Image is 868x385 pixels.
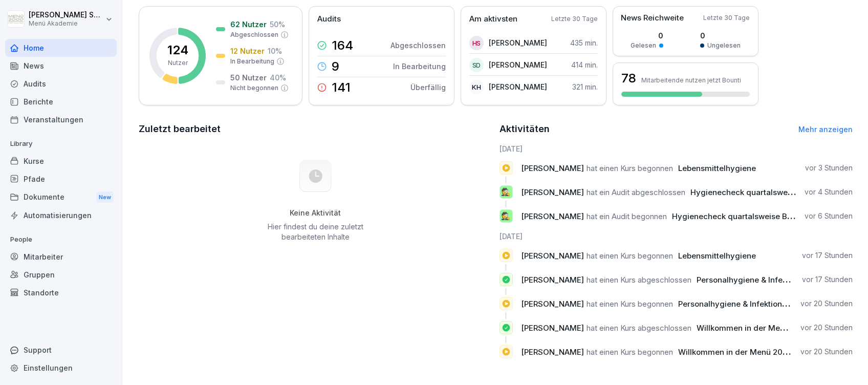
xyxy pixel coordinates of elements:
p: 50 Nutzer [230,72,267,83]
p: Nicht begonnen [230,83,278,93]
p: Mitarbeitende nutzen jetzt Bounti [641,76,741,84]
p: vor 20 Stunden [800,323,853,333]
a: Standorte [5,284,117,302]
h6: [DATE] [500,231,853,242]
a: DokumenteNew [5,188,117,207]
a: Veranstaltungen [5,111,117,129]
span: hat einen Kurs begonnen [587,251,673,261]
div: Home [5,39,117,57]
p: vor 20 Stunden [800,347,853,357]
span: hat einen Kurs abgeschlossen [587,275,691,285]
p: 62 Nutzer [230,19,267,30]
p: News Reichweite [621,12,684,24]
span: Personalhygiene & Infektionsschutz [678,299,811,309]
p: People [5,231,117,248]
a: Audits [5,75,117,93]
h3: 78 [621,70,636,87]
p: Gelesen [631,41,656,50]
p: vor 20 Stunden [800,298,853,309]
p: 12 Nutzer [230,46,265,56]
a: Gruppen [5,266,117,284]
p: 0 [631,30,663,41]
p: Audits [317,13,341,25]
p: In Bearbeitung [230,57,274,66]
p: Abgeschlossen [230,30,278,39]
span: hat einen Kurs begonnen [587,299,673,309]
p: Am aktivsten [469,13,517,25]
p: Letzte 30 Tage [703,13,750,23]
span: [PERSON_NAME] [521,275,584,285]
p: 164 [332,39,353,52]
p: 🕵️ [501,209,511,223]
p: [PERSON_NAME] Schülzke [29,11,103,19]
p: vor 6 Stunden [805,211,853,221]
p: Nutzer [168,58,188,68]
p: Abgeschlossen [390,40,446,51]
span: Lebensmittelhygiene [678,163,756,173]
h6: [DATE] [500,143,853,154]
a: News [5,57,117,75]
p: vor 3 Stunden [805,163,853,173]
p: Letzte 30 Tage [551,14,598,24]
div: Support [5,341,117,359]
p: Menü Akademie [29,20,103,27]
span: hat ein Audit begonnen [587,211,667,221]
span: [PERSON_NAME] [521,323,584,333]
p: vor 17 Stunden [802,274,853,285]
span: [PERSON_NAME] [521,211,584,221]
a: Pfade [5,170,117,188]
p: Library [5,136,117,152]
h2: Aktivitäten [500,122,550,136]
span: hat einen Kurs begonnen [587,347,673,357]
p: Überfällig [410,82,446,93]
p: 🕵️ [501,185,511,199]
h5: Keine Aktivität [264,208,367,218]
p: [PERSON_NAME] [489,81,547,92]
div: KH [469,80,484,94]
h2: Zuletzt bearbeitet [139,122,492,136]
a: Mitarbeiter [5,248,117,266]
a: Kurse [5,152,117,170]
p: 141 [332,81,351,94]
div: SD [469,58,484,72]
span: [PERSON_NAME] [521,251,584,261]
p: In Bearbeitung [393,61,446,72]
span: [PERSON_NAME] [521,347,584,357]
span: [PERSON_NAME] [521,299,584,309]
span: [PERSON_NAME] [521,187,584,197]
p: vor 4 Stunden [805,187,853,197]
span: hat ein Audit abgeschlossen [587,187,685,197]
span: hat einen Kurs begonnen [587,163,673,173]
p: 414 min. [571,59,598,70]
p: 124 [167,44,188,56]
p: vor 17 Stunden [802,250,853,261]
p: 50 % [270,19,285,30]
a: Automatisierungen [5,206,117,224]
div: Einstellungen [5,359,117,377]
p: [PERSON_NAME] [489,59,547,70]
span: Lebensmittelhygiene [678,251,756,261]
p: 435 min. [570,37,598,48]
span: [PERSON_NAME] [521,163,584,173]
div: Dokumente [5,188,117,207]
p: Ungelesen [707,41,741,50]
span: Personalhygiene & Infektionsschutz [697,275,829,285]
a: Mehr anzeigen [798,125,853,134]
p: 9 [332,60,339,73]
p: 10 % [268,46,282,56]
p: 40 % [270,72,286,83]
div: HS [469,36,484,50]
span: hat einen Kurs abgeschlossen [587,323,691,333]
p: 0 [700,30,741,41]
a: Berichte [5,93,117,111]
